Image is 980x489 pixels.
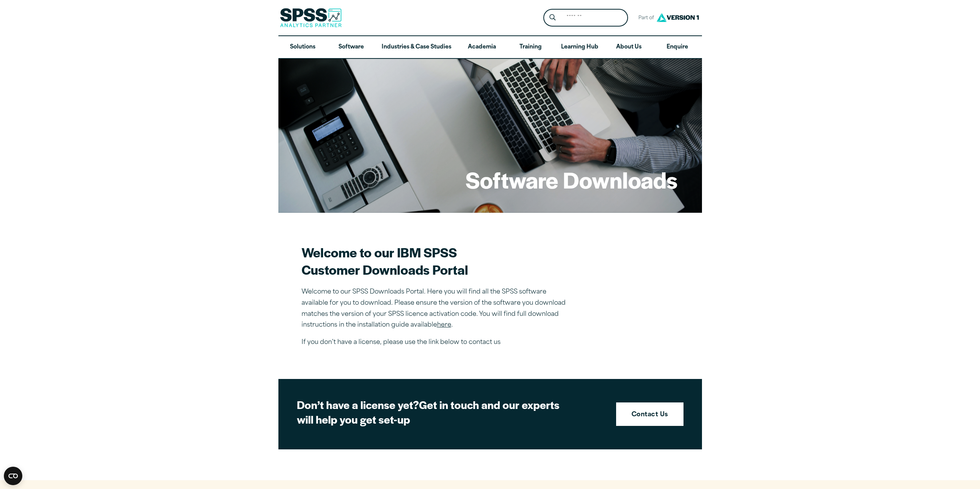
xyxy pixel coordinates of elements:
[297,397,566,426] h2: Get in touch and our experts will help you get set-up
[605,36,653,58] a: About Us
[280,8,342,27] img: SPSS Analytics Partner
[437,322,451,328] a: here
[327,36,375,58] a: Software
[466,165,677,195] h1: Software Downloads
[655,10,701,25] img: Version1 Logo
[302,287,571,331] p: Welcome to our SPSS Downloads Portal. Here you will find all the SPSS software available for you ...
[278,36,702,58] nav: Desktop version of site main menu
[4,467,22,485] button: Open CMP widget
[297,397,419,412] strong: Don’t have a license yet?
[549,14,556,21] svg: Search magnifying glass icon
[278,36,327,58] a: Solutions
[545,11,560,25] button: Search magnifying glass icon
[632,410,668,420] strong: Contact Us
[302,337,571,348] p: If you don’t have a license, please use the link below to contact us
[375,36,457,58] a: Industries & Case Studies
[457,36,506,58] a: Academia
[506,36,554,58] a: Training
[634,13,655,24] span: Part of
[555,36,605,58] a: Learning Hub
[302,244,571,278] h2: Welcome to our IBM SPSS Customer Downloads Portal
[616,402,683,426] a: Contact Us
[543,9,628,27] form: Site Header Search Form
[653,36,702,58] a: Enquire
